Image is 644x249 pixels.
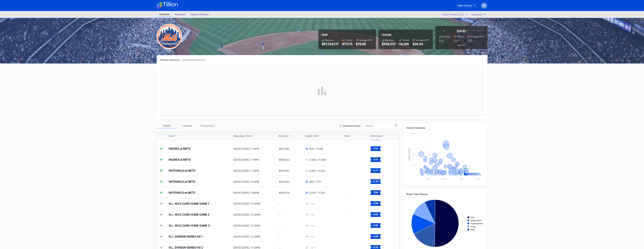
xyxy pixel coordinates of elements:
[413,42,429,46] div: $28.93
[233,147,278,150] div: [DATE] [DATE], 7:10PM
[172,12,188,17] div: Research
[188,12,211,17] div: Season Settings
[279,135,287,137] div: Revenue
[169,202,209,205] div: N.L. WILD CARD HOME GAME 1
[169,135,174,137] div: Event
[365,124,395,127] input: Search
[169,224,210,227] div: N.L. WILD CARD HOME GAME 3
[279,235,281,238] div: --
[344,221,354,230] svg: Chart title
[442,178,447,180] text: [DATE]
[426,178,430,180] text: May
[413,153,415,155] text: 50
[372,180,379,183] text: 12.62
[188,12,211,17] a: Season Settings
[309,235,316,238] div: -- / --
[279,213,281,216] div: --
[356,42,373,46] div: $76.98
[344,166,354,175] svg: Chart title
[233,169,278,172] div: [DATE] [DATE], 7:10PM
[471,219,482,221] text: Single Game
[371,135,382,137] div: Event Score
[279,147,289,150] div: $621,984
[373,191,378,194] text: 7.99
[233,224,278,227] div: [DATE] [DATE], 11:59PM
[471,13,482,16] div: Download
[233,246,278,249] div: [DATE] [DATE], 11:59PM
[279,246,281,249] div: --
[157,123,177,128] div: Events
[471,222,483,225] text: Uncategorized
[169,235,203,238] div: N.L. DIVISION SERIES HG 1
[399,42,409,46] div: 19,295
[471,35,484,38] div: Average (ATP)
[359,39,373,41] div: Average (ATP)
[233,235,278,238] div: [DATE] [DATE], 11:59PM
[414,174,415,176] text: 0
[279,180,290,183] div: $654,852
[309,180,322,183] div: 459 / 7,771
[157,24,182,49] img: New-York-Mets-Transparent.png
[412,132,415,134] text: 100
[406,198,484,249] svg: Chart title
[406,132,484,182] svg: Chart title
[309,158,326,161] div: 3,490 / 10,566
[458,4,472,7] div: Mets Primary
[470,12,487,17] button: Download
[443,13,464,16] div: Mets Primary 2025
[305,135,318,137] div: Unsold / Sold
[385,39,393,41] div: Revenue
[309,202,316,205] div: -- / --
[182,58,207,61] div: Cumulative Revenue
[441,12,469,17] button: Mets Primary 2025
[197,123,217,128] div: Transactions
[322,33,373,36] div: Sold
[309,224,316,227] div: -- / --
[325,39,333,41] div: Revenue
[345,39,352,41] div: Tickets
[382,33,429,36] div: Unsold
[344,188,354,197] svg: Chart title
[373,147,378,150] text: 3.01
[344,144,354,153] svg: Chart title
[169,158,190,161] div: PADRES at METS
[169,169,195,172] div: NATIONALS at METS
[177,123,197,128] div: Calendar
[169,180,195,183] div: NATIONALS at METS
[233,135,251,137] div: Venue Date / Time
[416,39,429,41] div: Average (ATP)
[476,178,480,180] text: Nov
[373,224,378,227] text: 0.00
[344,232,354,241] svg: Chart title
[279,202,281,205] div: --
[309,213,316,216] div: -- / --
[309,169,325,172] div: 6,600 / 8,233
[406,193,484,195] div: Buyer Type Groups
[373,213,378,216] text: 0.00
[408,148,410,160] text: Event Score
[322,42,339,46] div: $67,529,117
[457,29,466,33] div: [DATE]
[344,155,354,164] svg: Chart title
[309,191,325,194] div: 2,245 / 11,783
[373,158,378,161] text: 3.01
[344,177,354,186] svg: Chart title
[169,147,190,150] div: PADRES at METS
[342,124,361,127] div: Show Secondary
[373,235,378,238] text: 0.00
[344,135,350,137] div: Trend
[279,224,281,227] div: --
[344,199,354,208] svg: Chart title
[279,191,290,194] div: $655,874
[471,226,476,228] text: Group
[233,202,278,205] div: [DATE] [DATE], 11:59PM
[233,213,278,216] div: [DATE] [DATE], 11:59PM
[344,210,354,219] svg: Chart title
[442,35,450,38] div: Revenue
[233,191,278,194] div: [DATE] [DATE], 1:40PM
[279,158,290,161] div: $598,032
[471,216,474,218] text: FSE
[172,12,188,17] a: Research
[382,42,396,46] div: $558,231
[457,35,464,38] div: Tickets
